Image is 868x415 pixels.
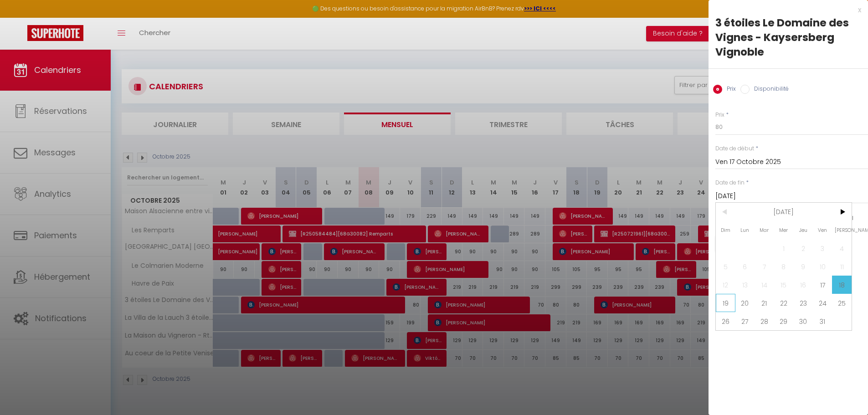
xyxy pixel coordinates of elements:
[813,276,832,294] span: 17
[813,312,832,330] span: 31
[735,294,755,312] span: 20
[735,203,832,221] span: [DATE]
[716,257,735,276] span: 5
[709,5,861,15] div: x
[832,239,852,257] span: 4
[716,221,735,239] span: Dim
[755,294,774,312] span: 21
[774,257,794,276] span: 8
[774,294,794,312] span: 22
[793,276,813,294] span: 16
[832,221,852,239] span: [PERSON_NAME]
[755,276,774,294] span: 14
[813,294,832,312] span: 24
[813,221,832,239] span: Ven
[715,15,861,59] div: 3 étoiles Le Domaine des Vignes - Kaysersberg Vignoble
[774,276,794,294] span: 15
[735,257,755,276] span: 6
[793,312,813,330] span: 30
[813,257,832,276] span: 10
[774,239,794,257] span: 1
[793,221,813,239] span: Jeu
[716,294,735,312] span: 19
[715,144,754,153] label: Date de début
[832,203,852,221] span: >
[735,312,755,330] span: 27
[774,312,794,330] span: 29
[715,179,745,187] label: Date de fin
[774,221,794,239] span: Mer
[716,276,735,294] span: 12
[793,294,813,312] span: 23
[755,221,774,239] span: Mar
[750,85,789,95] label: Disponibilité
[793,239,813,257] span: 2
[832,257,852,276] span: 11
[735,221,755,239] span: Lun
[832,276,852,294] span: 18
[813,239,832,257] span: 3
[735,276,755,294] span: 13
[755,312,774,330] span: 28
[793,257,813,276] span: 9
[716,203,735,221] span: <
[755,257,774,276] span: 7
[716,312,735,330] span: 26
[715,111,724,119] label: Prix
[722,85,736,95] label: Prix
[832,294,852,312] span: 25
